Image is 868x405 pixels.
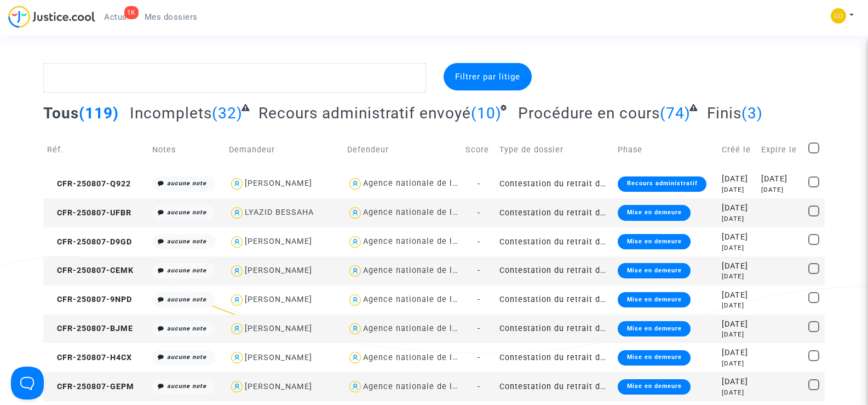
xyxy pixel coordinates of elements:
[618,234,690,249] div: Mise en demeure
[496,286,614,315] td: Contestation du retrait de [PERSON_NAME] par l'ANAH (mandataire)
[79,104,119,122] span: (119)
[229,263,245,279] img: icon-user.svg
[363,179,484,188] div: Agence nationale de l'habitat
[757,130,804,169] td: Expire le
[347,176,363,192] img: icon-user.svg
[347,350,363,366] img: icon-user.svg
[618,350,690,366] div: Mise en demeure
[363,382,484,391] div: Agence nationale de l'habitat
[722,301,754,310] div: [DATE]
[245,237,312,246] div: [PERSON_NAME]
[478,179,480,189] span: -
[136,9,206,25] a: Mes dossiers
[47,208,131,218] span: CFR-250807-UFBR
[363,208,484,217] div: Agence nationale de l'habitat
[518,104,660,122] span: Procédure en cours
[478,208,480,218] span: -
[363,237,484,246] div: Agence nationale de l'habitat
[245,324,312,333] div: [PERSON_NAME]
[722,231,754,243] div: [DATE]
[722,330,754,339] div: [DATE]
[347,263,363,279] img: icon-user.svg
[363,295,484,304] div: Agence nationale de l'habitat
[347,292,363,308] img: icon-user.svg
[167,209,206,216] i: aucune note
[722,202,754,214] div: [DATE]
[229,176,245,192] img: icon-user.svg
[167,180,206,187] i: aucune note
[478,382,480,391] span: -
[722,359,754,368] div: [DATE]
[496,343,614,372] td: Contestation du retrait de [PERSON_NAME] par l'ANAH (mandataire)
[245,179,312,188] div: [PERSON_NAME]
[43,130,148,169] td: Réf.
[212,104,243,122] span: (32)
[618,292,690,307] div: Mise en demeure
[722,260,754,272] div: [DATE]
[347,379,363,395] img: icon-user.svg
[618,205,690,220] div: Mise en demeure
[229,350,245,366] img: icon-user.svg
[167,296,206,303] i: aucune note
[104,12,127,22] span: Actus
[478,324,480,333] span: -
[167,383,206,390] i: aucune note
[8,5,95,28] img: jc-logo.svg
[347,205,363,221] img: icon-user.svg
[258,104,471,122] span: Recours administratif envoyé
[478,266,480,275] span: -
[496,227,614,256] td: Contestation du retrait de [PERSON_NAME] par l'ANAH (mandataire)
[455,72,520,82] span: Filtrer par litige
[124,6,139,19] div: 1K
[363,324,484,333] div: Agence nationale de l'habitat
[167,267,206,274] i: aucune note
[618,321,690,336] div: Mise en demeure
[47,324,133,333] span: CFR-250807-BJME
[47,295,132,304] span: CFR-250807-9NPD
[722,388,754,397] div: [DATE]
[225,130,343,169] td: Demandeur
[718,130,757,169] td: Créé le
[47,353,132,362] span: CFR-250807-H4CX
[478,237,480,247] span: -
[496,256,614,286] td: Contestation du retrait de [PERSON_NAME] par l'ANAH (mandataire)
[496,372,614,401] td: Contestation du retrait de [PERSON_NAME] par l'ANAH (mandataire)
[462,130,496,169] td: Score
[831,8,846,24] img: 84a266a8493598cb3cce1313e02c3431
[229,321,245,337] img: icon-user.svg
[245,295,312,304] div: [PERSON_NAME]
[229,292,245,308] img: icon-user.svg
[229,234,245,250] img: icon-user.svg
[167,325,206,332] i: aucune note
[167,353,206,361] i: aucune note
[722,173,754,185] div: [DATE]
[618,176,706,192] div: Recours administratif
[722,289,754,301] div: [DATE]
[363,266,484,275] div: Agence nationale de l'habitat
[245,208,314,217] div: LYAZID BESSAHA
[145,12,198,22] span: Mes dossiers
[245,353,312,362] div: [PERSON_NAME]
[722,214,754,224] div: [DATE]
[496,198,614,227] td: Contestation du retrait de [PERSON_NAME] par l'ANAH (mandataire)
[47,237,132,247] span: CFR-250807-D9GD
[95,9,136,25] a: 1KActus
[722,272,754,281] div: [DATE]
[47,179,131,189] span: CFR-250807-Q922
[496,315,614,344] td: Contestation du retrait de [PERSON_NAME] par l'ANAH (mandataire)
[229,205,245,221] img: icon-user.svg
[347,321,363,337] img: icon-user.svg
[618,263,690,278] div: Mise en demeure
[130,104,212,122] span: Incomplets
[148,130,225,169] td: Notes
[245,382,312,391] div: [PERSON_NAME]
[471,104,502,122] span: (10)
[722,347,754,359] div: [DATE]
[47,382,134,391] span: CFR-250807-GEPM
[478,353,480,362] span: -
[618,379,690,395] div: Mise en demeure
[347,234,363,250] img: icon-user.svg
[43,104,79,122] span: Tous
[343,130,462,169] td: Defendeur
[660,104,691,122] span: (74)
